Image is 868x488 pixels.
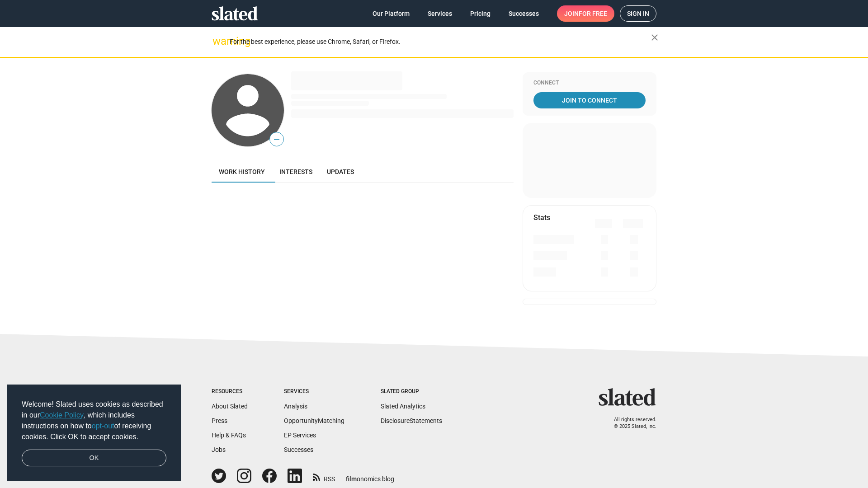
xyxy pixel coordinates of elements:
[22,450,166,467] a: dismiss cookie message
[428,5,452,22] span: Services
[22,399,166,442] span: Welcome! Slated uses cookies as described in our , which includes instructions on how to of recei...
[320,161,361,183] a: Updates
[212,403,248,410] a: About Slated
[579,5,607,22] span: for free
[230,36,651,48] div: For the best experience, please use Chrome, Safari, or Firefox.
[381,403,425,410] a: Slated Analytics
[284,417,344,424] a: OpportunityMatching
[279,168,312,175] span: Interests
[327,168,354,175] span: Updates
[509,5,539,22] span: Successes
[272,161,320,183] a: Interests
[270,134,283,145] span: —
[365,5,417,22] a: Our Platform
[212,446,226,453] a: Jobs
[40,411,84,419] a: Cookie Policy
[212,388,248,395] div: Resources
[557,5,614,22] a: Joinfor free
[313,469,335,483] a: RSS
[219,168,265,175] span: Work history
[533,92,646,108] a: Join To Connect
[470,5,491,22] span: Pricing
[373,5,410,22] span: Our Platform
[501,5,546,22] a: Successes
[284,403,307,410] a: Analysis
[627,6,649,21] span: Sign in
[212,36,223,47] mat-icon: warning
[420,5,459,22] a: Services
[212,432,246,439] a: Help & FAQs
[604,417,656,430] p: All rights reserved. © 2025 Slated, Inc.
[346,468,394,483] a: filmonomics blog
[346,475,357,483] span: film
[564,5,607,22] span: Join
[284,388,344,395] div: Services
[284,446,313,453] a: Successes
[533,213,550,222] mat-card-title: Stats
[463,5,498,22] a: Pricing
[381,388,442,395] div: Slated Group
[620,5,656,22] a: Sign in
[535,92,644,108] span: Join To Connect
[212,417,227,424] a: Press
[649,32,660,43] mat-icon: close
[212,161,272,183] a: Work history
[7,385,181,481] div: cookieconsent
[381,417,442,424] a: DisclosureStatements
[533,80,646,87] div: Connect
[92,422,114,430] a: opt-out
[284,432,316,439] a: EP Services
